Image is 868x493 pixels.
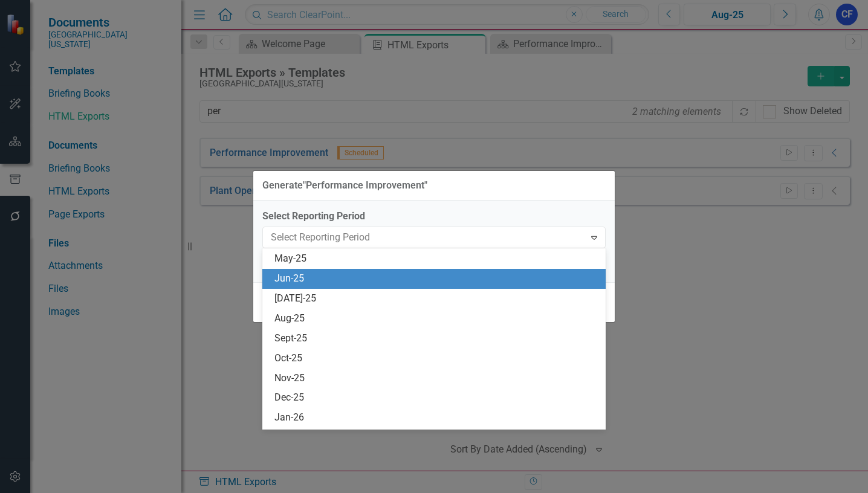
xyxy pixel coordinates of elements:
div: Sept-25 [274,332,598,346]
div: May-25 [274,252,598,266]
div: Jan-26 [274,411,598,425]
label: Select Reporting Period [262,210,606,224]
div: Nov-25 [274,372,598,385]
div: Jun-25 [274,272,598,286]
div: Generate " Performance Improvement " [262,180,427,191]
div: Oct-25 [274,352,598,366]
div: [DATE]-25 [274,292,598,306]
div: Dec-25 [274,391,598,405]
div: Aug-25 [274,312,598,326]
